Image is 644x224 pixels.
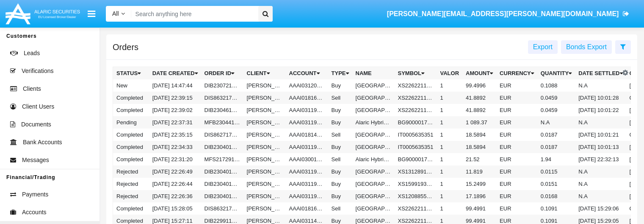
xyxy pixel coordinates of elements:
span: Leads [24,49,40,58]
span: Verifications [22,67,53,76]
span: Bank Accounts [23,138,62,147]
span: Messages [22,156,49,165]
span: Clients [23,84,41,93]
img: Logo image [4,1,81,26]
span: All [112,10,119,17]
input: Search [131,6,255,22]
span: [PERSON_NAME][EMAIL_ADDRESS][PERSON_NAME][DOMAIN_NAME] [387,10,619,17]
a: [PERSON_NAME][EMAIL_ADDRESS][PERSON_NAME][DOMAIN_NAME] [383,2,633,26]
span: Client Users [22,102,54,111]
a: All [106,9,131,18]
span: Accounts [22,208,47,217]
span: Documents [21,120,51,129]
span: Payments [22,190,48,199]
